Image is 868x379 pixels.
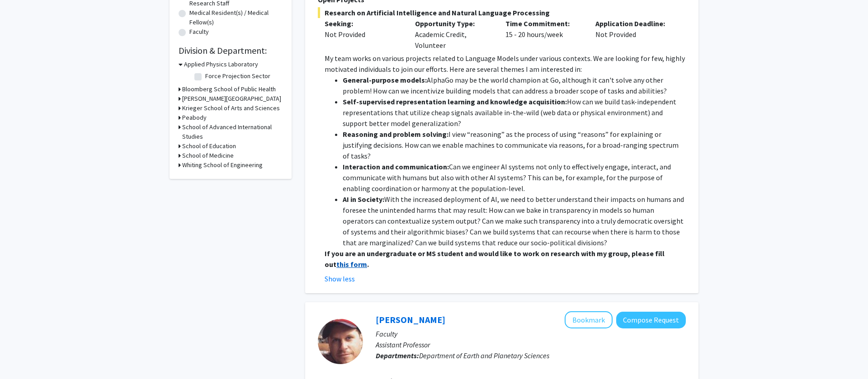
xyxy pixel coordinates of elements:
[325,29,401,40] div: Not Provided
[182,160,263,170] h3: Whiting School of Engineering
[182,122,283,141] h3: School of Advanced International Studies
[325,53,686,75] p: My team works on various projects related to Language Models under various contexts. We are looki...
[419,351,549,360] span: Department of Earth and Planetary Sciences
[595,18,672,29] p: Application Deadline:
[616,312,686,328] button: Compose Request to Daniel Viete
[408,18,499,51] div: Academic Credit, Volunteer
[205,71,270,81] label: Force Projection Sector
[343,75,686,96] li: AlphaGo may be the world champion at Go, although it can't solve any other problem! How can we in...
[343,162,449,171] strong: Interaction and communication:
[343,97,567,106] strong: Self-supervised representation learning and knowledge acquisition:
[505,18,582,29] p: Time Commitment:
[182,84,276,94] h3: Bloomberg School of Public Health
[343,129,686,161] li: I view “reasoning” as the process of using “reasons” for explaining or justifying decisions. How ...
[182,103,280,113] h3: Krieger School of Arts and Sciences
[182,94,281,103] h3: [PERSON_NAME][GEOGRAPHIC_DATA]
[325,18,401,29] p: Seeking:
[182,141,236,151] h3: School of Education
[565,311,613,328] button: Add Daniel Viete to Bookmarks
[415,18,492,29] p: Opportunity Type:
[589,18,679,51] div: Not Provided
[343,75,427,84] strong: General-purpose models:
[184,60,258,69] h3: Applied Physics Laboratory
[336,260,367,269] a: this form
[376,339,686,350] p: Assistant Professor
[376,314,445,325] a: [PERSON_NAME]
[189,27,209,37] label: Faculty
[182,113,207,122] h3: Peabody
[376,328,686,339] p: Faculty
[343,96,686,129] li: How can we build task-independent representations that utilize cheap signals available in-the-wil...
[182,151,234,160] h3: School of Medicine
[343,195,384,204] strong: AI in Society:
[343,161,686,194] li: Can we engineer AI systems not only to effectively engage, interact, and communicate with humans ...
[189,8,283,27] label: Medical Resident(s) / Medical Fellow(s)
[343,194,686,248] li: With the increased deployment of AI, we need to better understand their impacts on humans and for...
[325,249,665,269] strong: If you are an undergraduate or MS student and would like to work on research with my group, pleas...
[376,351,419,360] b: Departments:
[343,130,448,139] strong: Reasoning and problem solving:
[325,273,355,284] button: Show less
[499,18,589,51] div: 15 - 20 hours/week
[179,45,283,56] h2: Division & Department:
[7,338,38,372] iframe: Chat
[367,260,369,269] strong: .
[318,7,686,18] span: Research on Artificial Intelligence and Natural Language Processing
